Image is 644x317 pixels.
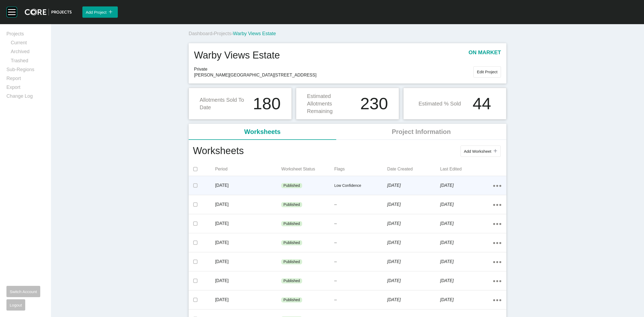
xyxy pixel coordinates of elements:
[11,39,45,48] a: Current
[387,221,440,227] p: [DATE]
[86,10,107,14] span: Add Project
[334,240,387,246] p: --
[419,100,461,107] p: Estimated % Sold
[440,202,493,207] p: [DATE]
[464,149,491,154] span: Add Worksheet
[215,240,281,246] p: [DATE]
[477,70,497,74] span: Edit Project
[473,66,501,78] button: Edit Project
[25,9,72,16] img: core-logo-dark.3138cae2.png
[215,259,281,265] p: [DATE]
[281,166,334,172] p: Worksheet Status
[283,202,300,207] p: Published
[440,240,493,246] p: [DATE]
[82,6,118,18] button: Add Project
[11,48,45,57] a: Archived
[440,166,493,172] p: Last Edited
[283,259,300,265] p: Published
[215,221,281,227] p: [DATE]
[6,299,25,311] button: Logout
[336,124,506,140] li: Project Information
[194,66,473,72] span: Private
[194,72,473,78] span: [PERSON_NAME][GEOGRAPHIC_DATA][STREET_ADDRESS]
[387,240,440,246] p: [DATE]
[334,202,387,207] p: --
[440,259,493,265] p: [DATE]
[6,286,40,297] button: Switch Account
[6,84,45,93] a: Export
[440,297,493,303] p: [DATE]
[334,166,387,172] p: Flags
[6,31,45,39] a: Projects
[231,31,233,36] span: ›
[189,124,336,140] li: Worksheets
[440,221,493,227] p: [DATE]
[212,31,214,36] span: ›
[307,92,357,115] p: Estimated Allotments Remaining
[215,166,281,172] p: Period
[440,278,493,284] p: [DATE]
[253,95,281,112] h1: 180
[6,66,45,75] a: Sub-Regions
[283,297,300,303] p: Published
[387,259,440,265] p: [DATE]
[6,75,45,84] a: Report
[387,297,440,303] p: [DATE]
[283,240,300,246] p: Published
[334,221,387,227] p: --
[360,95,388,112] h1: 230
[387,183,440,188] p: [DATE]
[189,31,212,36] a: Dashboard
[194,49,280,62] h1: Warby Views Estate
[334,297,387,303] p: --
[387,202,440,207] p: [DATE]
[283,278,300,284] p: Published
[473,95,491,112] h1: 44
[460,145,501,157] button: Add Worksheet
[283,183,300,188] p: Published
[10,303,22,307] span: Logout
[214,31,231,36] a: Projects
[11,57,45,66] a: Trashed
[200,96,250,111] p: Allotments Sold To Date
[334,278,387,284] p: --
[334,183,387,188] p: Low Confidence
[334,259,387,265] p: --
[283,221,300,227] p: Published
[193,144,244,158] h1: Worksheets
[387,166,440,172] p: Date Created
[215,183,281,188] p: [DATE]
[233,31,276,36] span: Warby Views Estate
[215,202,281,207] p: [DATE]
[215,278,281,284] p: [DATE]
[215,297,281,303] p: [DATE]
[469,49,501,62] p: on market
[440,183,493,188] p: [DATE]
[6,93,45,102] a: Change Log
[10,289,37,294] span: Switch Account
[387,278,440,284] p: [DATE]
